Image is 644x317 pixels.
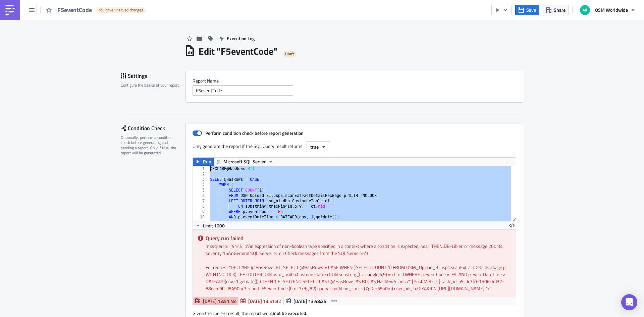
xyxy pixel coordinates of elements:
[193,221,227,229] button: Limit 1000
[205,129,304,137] strong: Perform condition check before report generation
[293,298,326,305] span: [DATE] 13:48:25
[193,141,303,151] label: Only generate the report if the SQL Query result returns
[193,78,516,84] label: Report Nam﻿e
[193,198,209,204] div: 7
[121,135,181,156] div: Optionally, perform a condition check before generating and sending a report. Only if true, the r...
[3,3,320,8] div: {{ utils.html_table(sql_[DOMAIN_NAME], border=1, cellspacing=2, cellpadding=2, width='auto', alig...
[193,188,209,193] div: 5
[206,264,511,292] div: For request " DECLARE @HasRows BIT SELECT @HasRows = CASE WHEN ( SELECT COUNT(1) FROM OSM_Upload_...
[554,6,566,13] span: Share
[206,235,511,241] h5: Query run failed
[543,5,569,15] button: Share
[310,143,319,150] span: true
[193,171,209,177] div: 2
[213,158,276,166] button: Microsoft SQL Server
[526,6,536,13] span: Save
[283,297,329,305] button: [DATE] 13:48:25
[193,166,209,171] div: 1
[193,193,209,198] div: 6
[193,204,209,209] div: 8
[199,45,277,57] h1: Edit " F5eventCode "
[121,83,181,88] div: Configure the basics of your report.
[121,71,185,81] div: Settings
[193,305,516,316] div: Given the current result, the report would
[579,4,591,16] img: Avatar
[99,7,143,13] span: You have unsaved changes
[193,209,209,214] div: 9
[206,243,511,257] div: mssql error: (4145, b"An expression of non-boolean type specified in a context where a condition ...
[227,35,255,42] span: Execution Log
[193,220,209,225] div: 11
[285,51,294,57] span: Draft
[307,141,330,152] button: true
[223,158,266,166] span: Microsoft SQL Server
[193,158,214,166] button: Run
[57,6,93,14] span: F5eventCode
[5,5,15,15] img: PushMetrics
[274,310,307,317] strong: not be executed.
[248,298,281,305] span: [DATE] 13:51:32
[121,123,185,133] div: Condition Check
[595,6,628,13] span: OSM Worldwide
[621,294,637,310] div: Open Intercom Messenger
[216,33,258,44] button: Execution Log
[193,177,209,182] div: 3
[193,297,238,305] button: [DATE] 13:51:48
[3,3,320,13] body: Rich Text Area. Press ALT-0 for help.
[193,182,209,188] div: 4
[515,5,539,15] button: Save
[203,222,225,229] span: Limit 1000
[576,3,639,17] button: OSM Worldwide
[203,298,236,305] span: [DATE] 13:51:48
[203,158,211,166] span: Run
[238,297,284,305] button: [DATE] 13:51:32
[193,214,209,220] div: 10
